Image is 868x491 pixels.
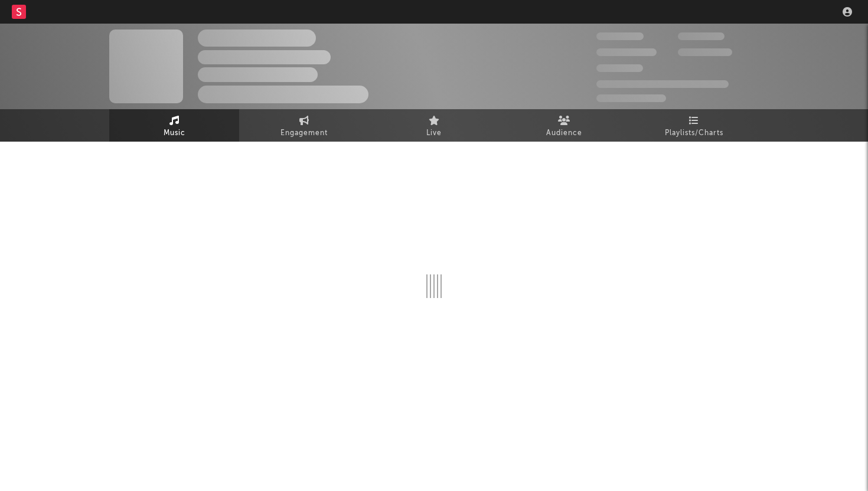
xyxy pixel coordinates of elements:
[596,48,657,56] span: 50,000,000
[369,109,499,142] a: Live
[678,48,732,56] span: 1,000,000
[239,109,369,142] a: Engagement
[596,32,644,40] span: 300,000
[109,109,239,142] a: Music
[426,126,442,140] span: Live
[546,126,582,140] span: Audience
[629,109,759,142] a: Playlists/Charts
[665,126,723,140] span: Playlists/Charts
[596,64,643,72] span: 100,000
[280,126,328,140] span: Engagement
[499,109,629,142] a: Audience
[596,94,666,102] span: Jump Score: 85.0
[596,80,729,88] span: 50,000,000 Monthly Listeners
[164,126,185,140] span: Music
[678,32,725,40] span: 100,000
